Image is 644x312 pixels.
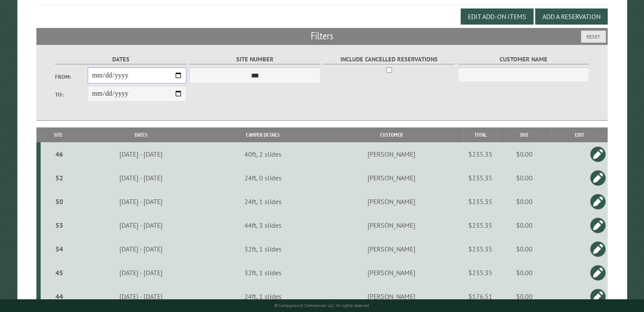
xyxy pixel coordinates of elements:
td: $176.51 [463,284,497,309]
td: 24ft, 0 slides [206,166,320,190]
td: $0.00 [497,213,552,237]
div: [DATE] - [DATE] [77,245,205,253]
label: Site Number [189,55,321,64]
div: [DATE] - [DATE] [77,174,205,182]
td: 44ft, 3 slides [206,213,320,237]
label: Include Cancelled Reservations [323,55,455,64]
td: [PERSON_NAME] [320,190,463,213]
td: [PERSON_NAME] [320,166,463,190]
button: Reset [581,30,606,43]
td: $0.00 [497,284,552,309]
td: 24ft, 1 slides [206,284,320,309]
td: $235.35 [463,190,497,213]
label: From: [55,73,88,81]
td: $0.00 [497,190,552,213]
th: Site [41,127,76,142]
div: 46 [44,150,75,158]
th: Total [463,127,497,142]
h2: Filters [36,28,608,44]
td: 40ft, 2 slides [206,142,320,166]
div: 54 [44,245,75,253]
div: 44 [44,292,75,301]
div: 45 [44,268,75,277]
div: [DATE] - [DATE] [77,221,205,229]
td: $0.00 [497,261,552,284]
button: Edit Add-on Items [461,8,533,25]
td: 32ft, 1 slides [206,237,320,261]
div: 52 [44,174,75,182]
div: 50 [44,197,75,206]
th: Dates [76,127,206,142]
button: Add a Reservation [535,8,608,25]
label: To: [55,91,88,99]
td: [PERSON_NAME] [320,284,463,309]
label: Customer Name [458,55,589,64]
td: $235.35 [463,142,497,166]
td: 24ft, 1 slides [206,190,320,213]
td: $0.00 [497,142,552,166]
th: Customer [320,127,463,142]
td: [PERSON_NAME] [320,213,463,237]
th: Due [497,127,552,142]
td: $235.35 [463,261,497,284]
div: [DATE] - [DATE] [77,197,205,206]
td: $235.35 [463,237,497,261]
td: $0.00 [497,237,552,261]
div: [DATE] - [DATE] [77,292,205,301]
small: © Campground Commander LLC. All rights reserved. [274,303,370,308]
td: $235.35 [463,213,497,237]
td: $235.35 [463,166,497,190]
td: $0.00 [497,166,552,190]
label: Dates [55,55,187,64]
th: Camper Details [206,127,320,142]
td: 32ft, 1 slides [206,261,320,284]
td: [PERSON_NAME] [320,261,463,284]
div: [DATE] - [DATE] [77,268,205,277]
td: [PERSON_NAME] [320,142,463,166]
th: Edit [552,127,608,142]
div: 53 [44,221,75,229]
div: [DATE] - [DATE] [77,150,205,158]
td: [PERSON_NAME] [320,237,463,261]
